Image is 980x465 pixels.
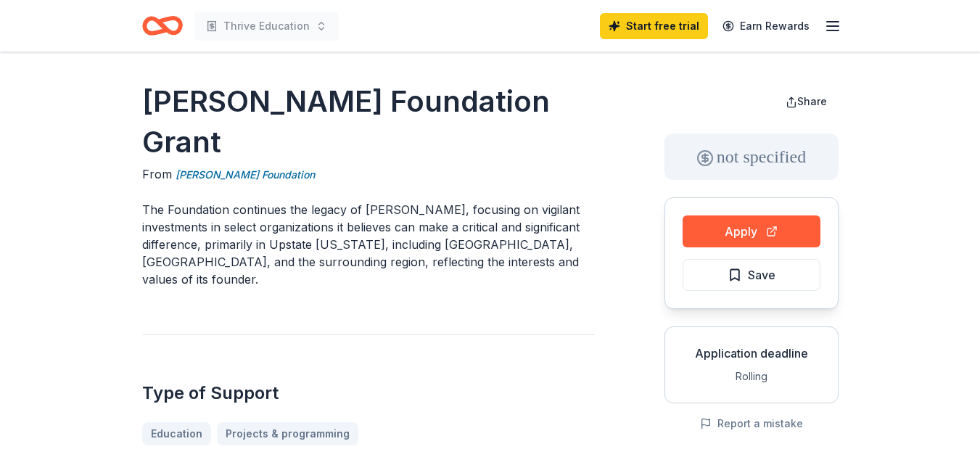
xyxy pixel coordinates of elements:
a: Earn Rewards [714,13,818,39]
p: The Foundation continues the legacy of [PERSON_NAME], focusing on vigilant investments in select ... [142,201,595,288]
span: Save [748,266,775,284]
h1: [PERSON_NAME] Foundation Grant [142,81,595,162]
button: Report a mistake [700,415,803,432]
button: Save [683,259,820,291]
button: Apply [683,215,820,247]
div: From [142,165,595,184]
span: Share [797,95,827,107]
button: Share [774,87,839,116]
div: Rolling [677,368,826,385]
a: Home [142,9,183,43]
div: not specified [664,133,839,180]
a: Projects & programming [217,422,358,445]
a: [PERSON_NAME] Foundation [176,166,315,184]
button: Thrive Education [194,12,339,41]
div: Application deadline [677,345,826,362]
h2: Type of Support [142,382,595,405]
a: Start free trial [600,13,708,39]
span: Thrive Education [223,17,310,35]
a: Education [142,422,211,445]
